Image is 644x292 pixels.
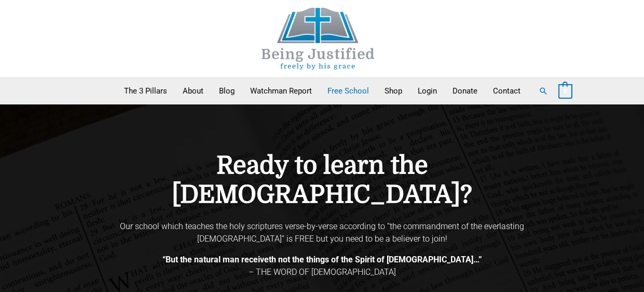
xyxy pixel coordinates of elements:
[104,151,540,210] h4: Ready to learn the [DEMOGRAPHIC_DATA]?
[410,78,445,104] a: Login
[104,220,540,245] p: Our school which teaches the holy scriptures verse-by-verse according to “the commandment of the ...
[558,86,572,96] a: View Shopping Cart, empty
[116,78,528,104] nav: Primary Site Navigation
[320,78,377,104] a: Free School
[242,78,320,104] a: Watchman Report
[240,8,396,70] img: Being Justified
[564,87,567,95] span: 0
[175,78,211,104] a: About
[539,86,548,96] a: Search button
[211,78,242,104] a: Blog
[116,78,175,104] a: The 3 Pillars
[377,78,410,104] a: Shop
[162,255,482,264] b: “But the natural man receiveth not the things of the Spirit of [DEMOGRAPHIC_DATA]…”
[249,267,396,277] span: – THE WORD OF [DEMOGRAPHIC_DATA]
[485,78,528,104] a: Contact
[445,78,485,104] a: Donate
